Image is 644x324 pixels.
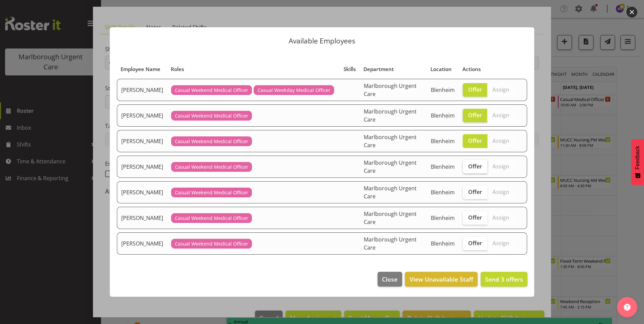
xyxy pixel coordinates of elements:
[468,163,482,170] span: Offer
[631,139,644,185] button: Feedback - Show survey
[121,65,160,73] span: Employee Name
[117,232,167,255] td: [PERSON_NAME]
[378,272,402,287] button: Close
[171,65,184,73] span: Roles
[175,112,248,120] span: Casual Weekend Medical Officer
[468,189,482,195] span: Offer
[430,65,452,73] span: Location
[481,272,527,287] button: Send 3 offers
[175,138,248,145] span: Casual Weekend Medical Officer
[492,240,509,247] span: Assign
[364,82,417,98] span: Marlborough Urgent Care
[117,37,527,44] p: Available Employees
[492,112,509,119] span: Assign
[363,65,394,73] span: Department
[175,163,248,171] span: Casual Weekend Medical Officer
[175,87,248,94] span: Casual Weekend Medical Officer
[468,214,482,221] span: Offer
[364,236,417,251] span: Marlborough Urgent Care
[431,112,455,119] span: Blenheim
[364,210,417,226] span: Marlborough Urgent Care
[117,104,167,127] td: [PERSON_NAME]
[175,215,248,222] span: Casual Weekend Medical Officer
[410,275,473,284] span: View Unavailable Staff
[405,272,477,287] button: View Unavailable Staff
[364,185,417,200] span: Marlborough Urgent Care
[468,112,482,119] span: Offer
[117,181,167,203] td: [PERSON_NAME]
[492,189,509,195] span: Assign
[431,163,455,170] span: Blenheim
[364,133,417,149] span: Marlborough Urgent Care
[258,87,330,94] span: Casual Weekday Medical Officer
[431,189,455,196] span: Blenheim
[492,214,509,221] span: Assign
[431,137,455,145] span: Blenheim
[468,86,482,93] span: Offer
[431,240,455,247] span: Blenheim
[431,86,455,94] span: Blenheim
[117,79,167,101] td: [PERSON_NAME]
[468,240,482,247] span: Offer
[462,65,481,73] span: Actions
[485,275,523,283] span: Send 3 offers
[431,214,455,222] span: Blenheim
[492,86,509,93] span: Assign
[364,159,417,174] span: Marlborough Urgent Care
[468,137,482,144] span: Offer
[175,240,248,248] span: Casual Weekend Medical Officer
[492,137,509,144] span: Assign
[117,207,167,229] td: [PERSON_NAME]
[175,189,248,196] span: Casual Weekend Medical Officer
[382,275,397,284] span: Close
[117,156,167,178] td: [PERSON_NAME]
[117,130,167,152] td: [PERSON_NAME]
[492,163,509,170] span: Assign
[635,146,641,169] span: Feedback
[624,304,631,311] img: help-xxl-2.png
[364,108,417,123] span: Marlborough Urgent Care
[344,65,356,73] span: Skills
